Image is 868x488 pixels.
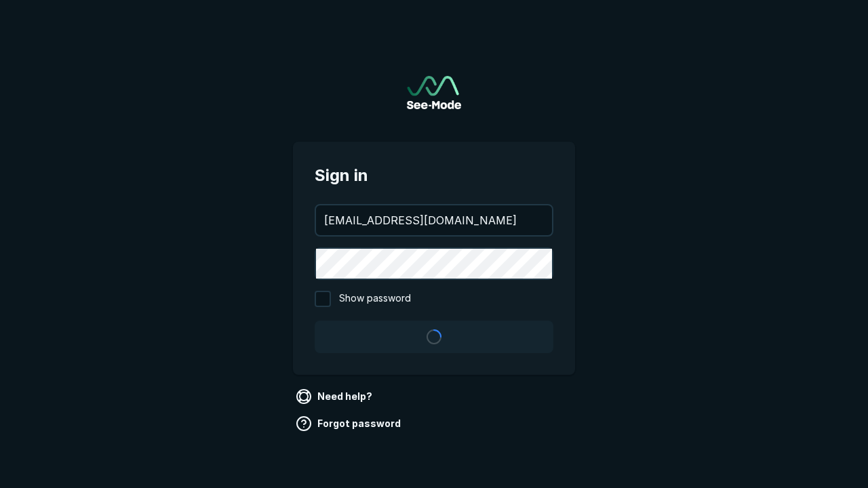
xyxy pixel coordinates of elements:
a: Need help? [293,386,378,407]
img: See-Mode Logo [407,76,461,109]
span: Sign in [315,163,553,188]
span: Show password [339,291,411,307]
a: Go to sign in [407,76,461,109]
input: your@email.com [316,205,552,235]
a: Forgot password [293,413,406,434]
